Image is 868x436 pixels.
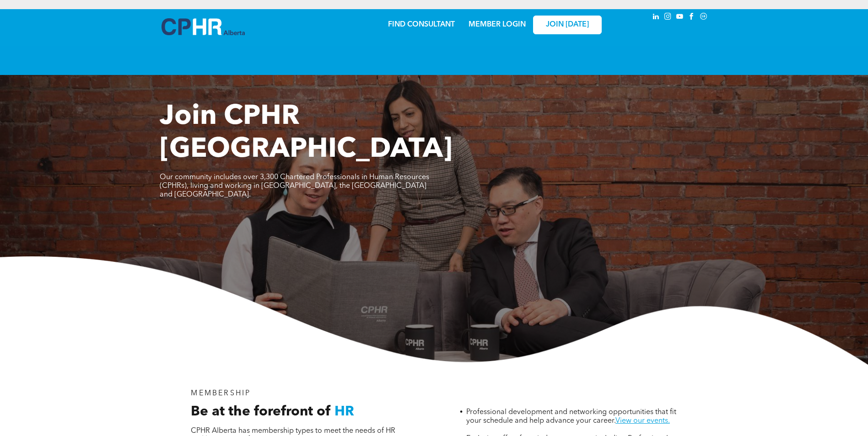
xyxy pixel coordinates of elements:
a: youtube [675,11,685,24]
span: JOIN [DATE] [546,21,589,29]
span: HR [334,405,354,419]
span: Professional development and networking opportunities that fit your schedule and help advance you... [466,409,676,425]
span: Be at the forefront of [191,405,331,419]
span: Join CPHR [GEOGRAPHIC_DATA] [160,103,453,164]
span: Our community includes over 3,300 Chartered Professionals in Human Resources (CPHRs), living and ... [160,174,429,198]
a: instagram [663,11,673,24]
a: FIND CONSULTANT [388,21,455,28]
a: JOIN [DATE] [533,16,602,34]
a: View our events. [615,417,670,425]
a: MEMBER LOGIN [469,21,526,28]
a: linkedin [651,11,661,24]
span: MEMBERSHIP [191,390,251,397]
a: Social network [699,11,709,24]
a: facebook [687,11,697,24]
img: A blue and white logo for cp alberta [162,18,245,35]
